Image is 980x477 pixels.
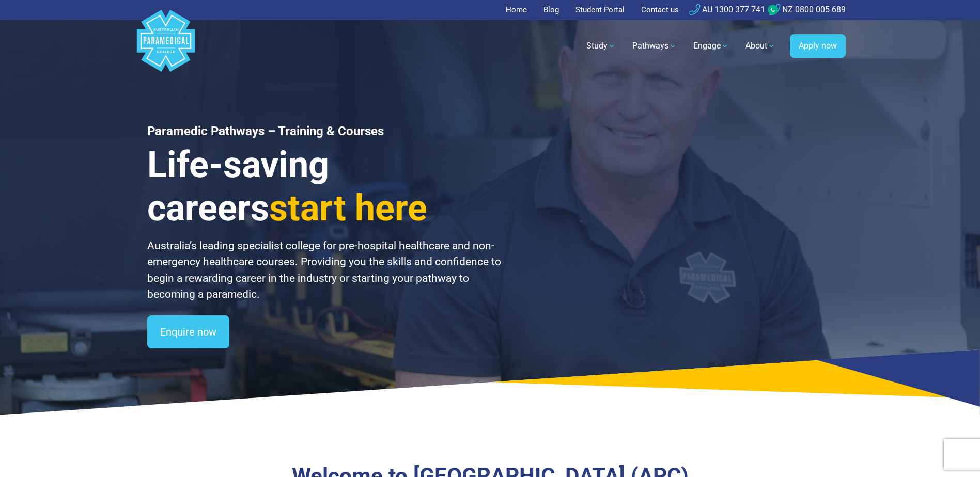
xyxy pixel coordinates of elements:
a: About [739,31,782,60]
p: Australia’s leading specialist college for pre-hospital healthcare and non-emergency healthcare c... [147,238,503,303]
span: start here [269,187,427,229]
a: Study [580,31,622,60]
a: Pathways [626,31,683,60]
h1: Paramedic Pathways – Training & Courses [147,124,503,139]
a: NZ 0800 005 689 [769,5,846,14]
h3: Life-saving careers [147,143,503,230]
a: AU 1300 377 741 [689,5,765,14]
a: Engage [687,31,735,60]
a: Enquire now [147,315,229,348]
a: Australian Paramedical College [135,20,197,72]
a: Apply now [790,34,846,58]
